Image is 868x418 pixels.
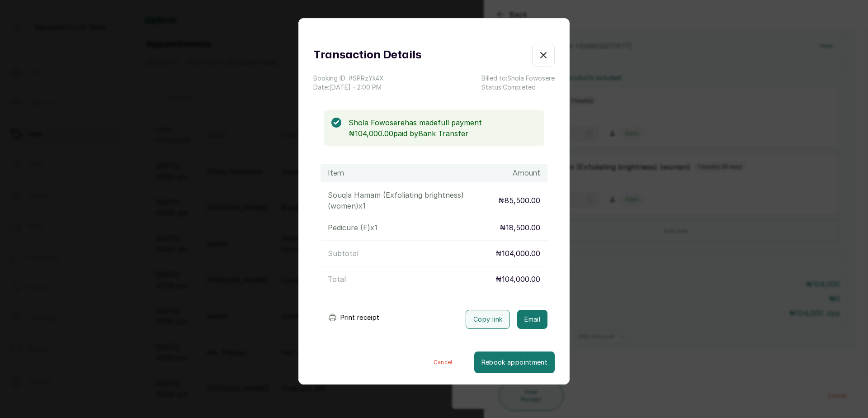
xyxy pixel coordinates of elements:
h1: Item [328,168,344,179]
p: Billed to: Shola Fowosere [481,74,555,83]
button: Rebook appointment [474,351,555,373]
p: Shola Fowosere has made full payment [349,117,537,128]
p: Pedicure (F) x 1 [328,222,377,233]
button: Cancel [412,351,474,373]
h1: Transaction Details [313,47,421,63]
p: Booking ID: # SPRzYk4X [313,74,384,83]
button: Email [517,310,547,329]
p: ₦18,500.00 [500,222,540,233]
p: Status: Completed [481,83,555,92]
p: Souqla Hamam (Exfoliating brightness) (women) x 1 [328,190,498,211]
p: ₦104,000.00 [495,274,540,285]
p: Total [328,274,346,285]
button: Copy link [466,310,510,329]
p: Date: [DATE] ・ 2:00 PM [313,83,384,92]
p: ₦104,000.00 paid by Bank Transfer [349,128,537,139]
p: ₦85,500.00 [498,195,540,206]
p: Subtotal [328,248,359,259]
p: ₦104,000.00 [495,248,540,259]
button: Print receipt [321,309,387,327]
h1: Amount [513,168,540,179]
